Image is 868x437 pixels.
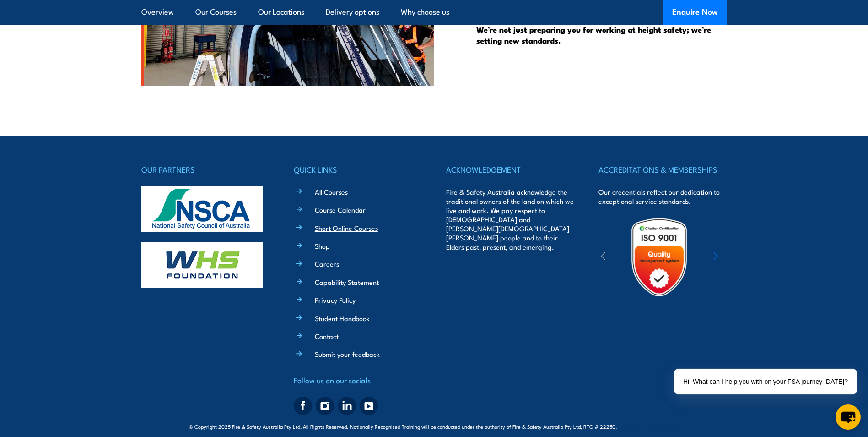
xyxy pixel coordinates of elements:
span: Site: [628,423,679,430]
a: Submit your feedback [315,349,380,359]
span: © Copyright 2025 Fire & Safety Australia Pty Ltd, All Rights Reserved. Nationally Recognised Trai... [189,422,679,431]
a: Shop [315,241,330,251]
a: Contact [315,331,339,341]
button: chat-button [836,404,861,430]
div: Hi! What can I help you with on your FSA journey [DATE]? [674,369,857,394]
a: Course Calendar [315,205,366,214]
p: Our credentials reflect our dedication to exceptional service standards. [598,187,727,206]
strong: We’re not just preparing you for working at height safety; we’re setting new standards. [476,23,711,46]
a: Careers [315,259,339,268]
h4: ACKNOWLEDGEMENT [446,163,574,176]
a: Student Handbook [315,313,370,323]
p: Fire & Safety Australia acknowledge the traditional owners of the land on which we live and work.... [446,187,574,251]
a: KND Digital [647,421,679,431]
h4: Follow us on our socials [294,374,422,387]
a: All Courses [315,187,348,197]
a: Short Online Courses [315,223,378,233]
a: Capability Statement [315,277,379,287]
h4: OUR PARTNERS [141,163,270,176]
img: ewpa-logo [700,241,779,273]
img: Untitled design (19) [619,217,699,297]
h4: QUICK LINKS [294,163,422,176]
img: nsca-logo-footer [141,186,263,232]
a: Privacy Policy [315,295,356,305]
img: whs-logo-footer [141,242,263,288]
h4: ACCREDITATIONS & MEMBERSHIPS [598,163,727,176]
